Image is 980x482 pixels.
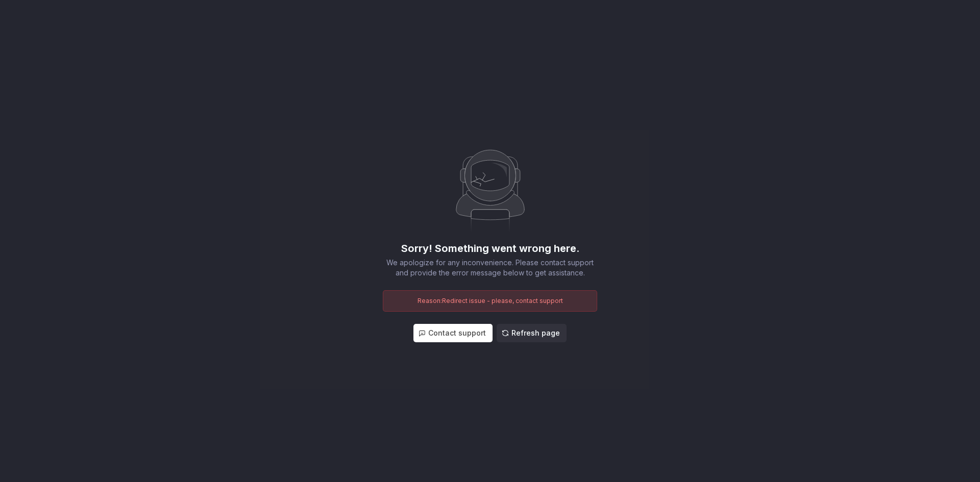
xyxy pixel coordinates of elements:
[511,328,560,338] span: Refresh page
[497,324,567,342] button: Refresh page
[428,328,486,338] span: Contact support
[418,297,563,305] span: Reason: Redirect issue - please, contact support
[413,324,493,342] button: Contact support
[383,258,597,278] div: We apologize for any inconvenience. Please contact support and provide the error message below to...
[401,241,579,256] div: Sorry! Something went wrong here.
